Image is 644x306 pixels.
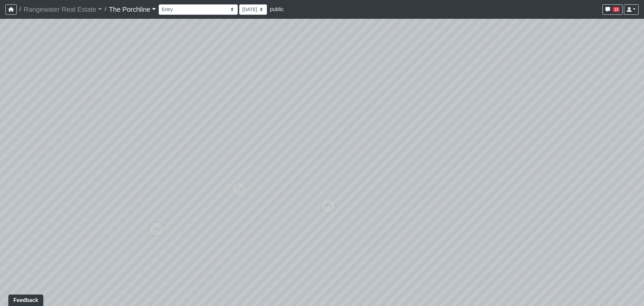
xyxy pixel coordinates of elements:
[602,4,623,15] button: 13
[5,293,45,306] iframe: Ybug feedback widget
[102,3,109,16] span: /
[17,3,23,16] span: /
[109,3,156,16] a: The Porchline
[613,7,620,12] span: 13
[23,3,102,16] a: Rangewater Real Estate
[270,6,284,12] span: public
